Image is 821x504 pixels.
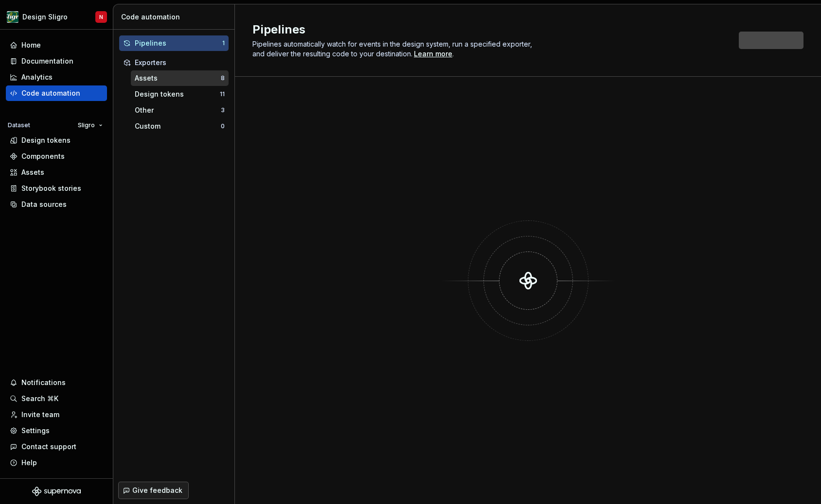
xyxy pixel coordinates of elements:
[6,69,107,85] a: Analytics
[21,168,44,177] div: Assets
[222,39,225,47] div: 1
[21,200,67,209] div: Data sources
[119,35,229,51] button: Pipelines1
[6,391,107,406] button: Search ⌘K
[21,458,37,468] div: Help
[131,102,229,118] button: Other3
[414,49,452,59] a: Learn more
[6,165,107,180] a: Assets
[220,90,225,98] div: 11
[6,439,107,454] button: Contact support
[132,486,182,495] span: Give feedback
[252,22,727,37] h2: Pipelines
[8,121,30,129] div: Dataset
[135,121,221,131] div: Custom
[21,88,80,98] div: Code automation
[21,72,53,82] div: Analytics
[21,151,65,161] div: Components
[21,394,58,403] div: Search ⌘K
[121,12,231,22] div: Code automation
[118,482,189,499] button: Give feedback
[6,197,107,212] a: Data sources
[22,12,68,22] div: Design Sligro
[6,37,107,53] a: Home
[412,50,454,58] span: .
[6,85,107,101] a: Code automation
[21,56,73,66] div: Documentation
[6,53,107,69] a: Documentation
[6,423,107,438] a: Settings
[21,378,66,387] div: Notifications
[21,442,76,452] div: Contact support
[135,58,225,67] div: Exporters
[6,181,107,196] a: Storybook stories
[221,122,225,130] div: 0
[73,118,107,132] button: Sligro
[135,105,221,115] div: Other
[21,135,71,145] div: Design tokens
[21,426,50,436] div: Settings
[78,121,95,129] span: Sligro
[135,38,222,48] div: Pipelines
[2,6,111,27] button: Design SligroN
[221,106,225,114] div: 3
[21,410,59,420] div: Invite team
[131,118,229,134] button: Custom0
[32,487,81,496] svg: Supernova Logo
[21,184,81,193] div: Storybook stories
[135,89,220,99] div: Design tokens
[99,13,103,21] div: N
[6,455,107,470] button: Help
[131,86,229,102] button: Design tokens11
[135,73,221,83] div: Assets
[6,133,107,148] a: Design tokens
[131,70,229,86] button: Assets8
[21,40,41,50] div: Home
[252,40,534,58] span: Pipelines automatically watch for events in the design system, run a specified exporter, and deli...
[7,11,18,23] img: 1515fa79-85a1-47b9-9547-3b635611c5f8.png
[6,407,107,422] a: Invite team
[6,149,107,164] a: Components
[221,74,225,82] div: 8
[6,375,107,390] button: Notifications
